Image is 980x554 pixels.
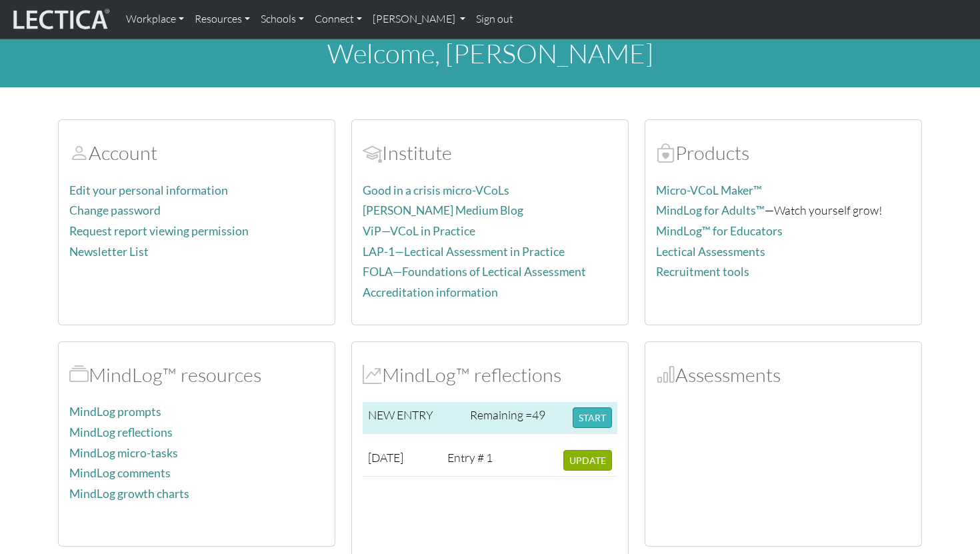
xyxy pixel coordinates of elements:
a: MindLog comments [69,466,171,480]
span: UPDATE [569,455,606,466]
button: START [573,407,612,428]
a: ViP—VCoL in Practice [363,224,475,238]
a: Recruitment tools [656,265,749,279]
a: MindLog micro-tasks [69,446,178,460]
td: NEW ENTRY [363,402,465,434]
a: Connect [309,5,367,33]
span: Assessments [656,363,675,387]
span: 49 [532,407,545,422]
h2: MindLog™ reflections [363,363,617,387]
td: Remaining = [465,402,567,434]
a: FOLA—Foundations of Lectical Assessment [363,265,586,279]
span: Account [69,141,89,165]
p: —Watch yourself grow! [656,201,911,220]
a: Resources [189,5,255,33]
a: Newsletter List [69,245,149,259]
a: Micro-VCoL Maker™ [656,183,762,197]
a: MindLog reflections [69,425,173,439]
span: Products [656,141,675,165]
a: MindLog™ for Educators [656,224,783,238]
span: MindLog [363,363,382,387]
h2: Account [69,141,324,165]
a: Accreditation information [363,285,498,299]
a: Request report viewing permission [69,224,249,238]
h2: Assessments [656,363,911,387]
span: [DATE] [368,450,403,465]
a: MindLog prompts [69,405,161,419]
h2: MindLog™ resources [69,363,324,387]
a: Edit your personal information [69,183,228,197]
button: UPDATE [563,450,612,471]
a: Sign out [471,5,519,33]
a: [PERSON_NAME] [367,5,471,33]
a: MindLog for Adults™ [656,203,765,217]
a: [PERSON_NAME] Medium Blog [363,203,523,217]
a: Schools [255,5,309,33]
span: MindLog™ resources [69,363,89,387]
td: Entry # 1 [442,445,502,477]
a: LAP-1—Lectical Assessment in Practice [363,245,565,259]
span: Account [363,141,382,165]
a: Workplace [121,5,189,33]
img: lecticalive [10,7,110,32]
a: Good in a crisis micro-VCoLs [363,183,509,197]
h2: Institute [363,141,617,165]
h2: Products [656,141,911,165]
a: MindLog growth charts [69,487,189,501]
a: Change password [69,203,161,217]
a: Lectical Assessments [656,245,765,259]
